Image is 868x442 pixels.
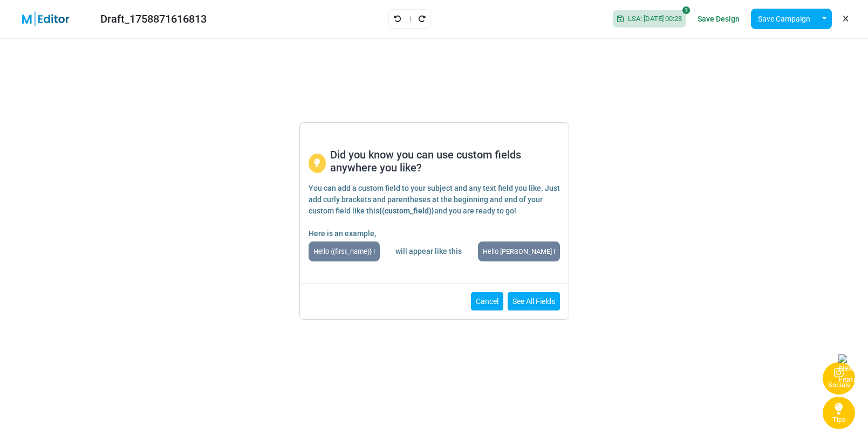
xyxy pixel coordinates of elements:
div: Socials [828,380,850,390]
p: will appear like this [395,246,462,257]
span: Hello {(first_name)} ! [309,241,380,261]
h5: Did you know you can use custom fields anywhere you like? [330,148,560,174]
button: Cancel [471,292,503,310]
p: Here is an example, [309,228,560,239]
span: Hello [PERSON_NAME] ! [478,241,560,261]
p: You can add a custom field to your subject and any text field you like. Just add curly brackets a... [309,183,560,217]
b: {(custom_field)} [379,206,434,215]
img: New Feature [838,351,855,383]
button: Close [548,127,564,143]
button: New Feature Socials [823,362,855,395]
a: See All Fields [508,292,560,310]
